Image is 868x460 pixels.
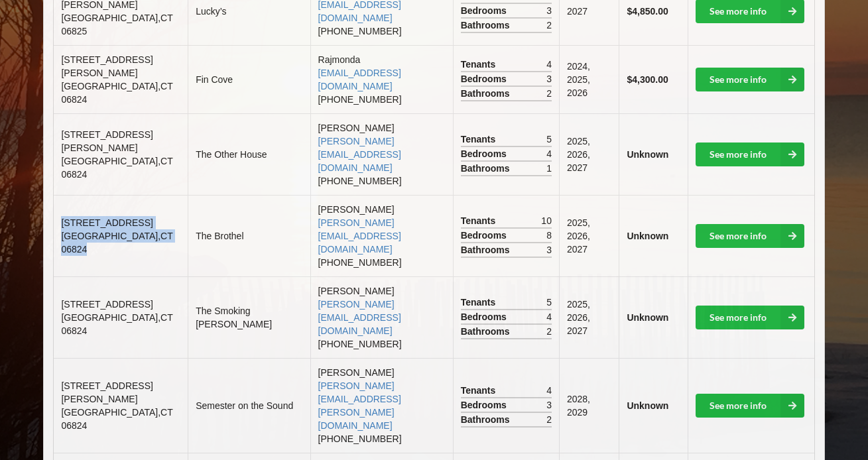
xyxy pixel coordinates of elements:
b: Unknown [627,149,668,160]
span: 5 [546,296,552,309]
span: Bedrooms [461,398,510,412]
span: 2 [546,87,552,100]
span: [GEOGRAPHIC_DATA] , CT 06824 [61,81,172,105]
span: Tenants [461,296,499,309]
span: Bathrooms [461,87,513,100]
a: See more info [696,394,804,418]
b: Unknown [627,400,668,411]
span: [GEOGRAPHIC_DATA] , CT 06824 [61,312,172,336]
span: Bathrooms [461,162,513,175]
b: Unknown [627,231,668,241]
span: 10 [541,214,552,227]
td: 2028, 2029 [559,358,619,453]
td: 2024, 2025, 2026 [559,45,619,113]
span: 3 [546,243,552,257]
span: Bedrooms [461,147,510,160]
b: $4,300.00 [627,74,668,85]
span: Bathrooms [461,325,513,338]
span: Bedrooms [461,4,510,17]
span: [GEOGRAPHIC_DATA] , CT 06824 [61,156,172,180]
span: 4 [546,147,552,160]
span: 3 [546,398,552,412]
span: Bathrooms [461,413,513,426]
span: Bathrooms [461,243,513,257]
a: [PERSON_NAME][EMAIL_ADDRESS][DOMAIN_NAME] [318,217,401,255]
span: [STREET_ADDRESS][PERSON_NAME] [61,54,153,78]
td: The Smoking [PERSON_NAME] [188,276,310,358]
span: Tenants [461,384,499,397]
span: Bedrooms [461,229,510,242]
span: 8 [546,229,552,242]
td: The Other House [188,113,310,195]
span: [STREET_ADDRESS][PERSON_NAME] [61,129,153,153]
span: 2 [546,19,552,32]
span: [STREET_ADDRESS] [61,217,153,228]
span: 3 [546,72,552,86]
a: See more info [696,68,804,91]
td: 2025, 2026, 2027 [559,276,619,358]
a: See more info [696,224,804,248]
span: 4 [546,58,552,71]
a: [PERSON_NAME][EMAIL_ADDRESS][DOMAIN_NAME] [318,299,401,336]
span: 1 [546,162,552,175]
a: [PERSON_NAME][EMAIL_ADDRESS][PERSON_NAME][DOMAIN_NAME] [318,380,401,431]
span: [STREET_ADDRESS][PERSON_NAME] [61,380,153,404]
td: [PERSON_NAME] [PHONE_NUMBER] [310,358,453,453]
a: [PERSON_NAME][EMAIL_ADDRESS][DOMAIN_NAME] [318,136,401,173]
span: Tenants [461,133,499,146]
b: $4,850.00 [627,6,668,17]
span: [GEOGRAPHIC_DATA] , CT 06825 [61,13,172,36]
td: [PERSON_NAME] [PHONE_NUMBER] [310,113,453,195]
td: Rajmonda [PHONE_NUMBER] [310,45,453,113]
td: 2025, 2026, 2027 [559,195,619,276]
span: Bathrooms [461,19,513,32]
b: Unknown [627,312,668,323]
span: [STREET_ADDRESS] [61,299,153,310]
td: 2025, 2026, 2027 [559,113,619,195]
a: See more info [696,306,804,329]
a: [EMAIL_ADDRESS][DOMAIN_NAME] [318,68,401,91]
span: 3 [546,4,552,17]
td: Fin Cove [188,45,310,113]
span: Bedrooms [461,310,510,323]
span: [GEOGRAPHIC_DATA] , CT 06824 [61,231,172,255]
td: [PERSON_NAME] [PHONE_NUMBER] [310,276,453,358]
a: See more info [696,143,804,166]
span: [GEOGRAPHIC_DATA] , CT 06824 [61,407,172,431]
span: Tenants [461,58,499,71]
span: 2 [546,413,552,426]
span: Bedrooms [461,72,510,86]
span: 5 [546,133,552,146]
td: Semester on the Sound [188,358,310,453]
td: [PERSON_NAME] [PHONE_NUMBER] [310,195,453,276]
span: 2 [546,325,552,338]
span: Tenants [461,214,499,227]
span: 4 [546,310,552,323]
span: 4 [546,384,552,397]
td: The Brothel [188,195,310,276]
